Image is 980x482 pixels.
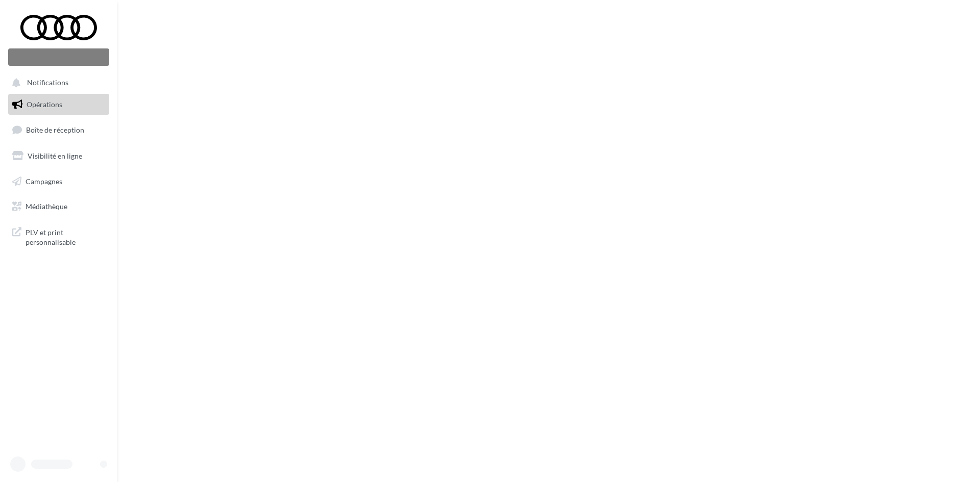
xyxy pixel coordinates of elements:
span: Boîte de réception [26,125,84,134]
a: Campagnes [6,171,111,192]
a: PLV et print personnalisable [6,221,111,251]
a: Boîte de réception [6,119,111,141]
span: PLV et print personnalisable [26,225,105,247]
span: Opérations [27,100,62,109]
span: Campagnes [26,176,62,185]
span: Médiathèque [26,202,67,211]
a: Opérations [6,94,111,115]
span: Notifications [27,79,68,87]
span: Visibilité en ligne [28,151,82,160]
div: Nouvelle campagne [8,48,109,66]
a: Médiathèque [6,196,111,217]
a: Visibilité en ligne [6,145,111,167]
